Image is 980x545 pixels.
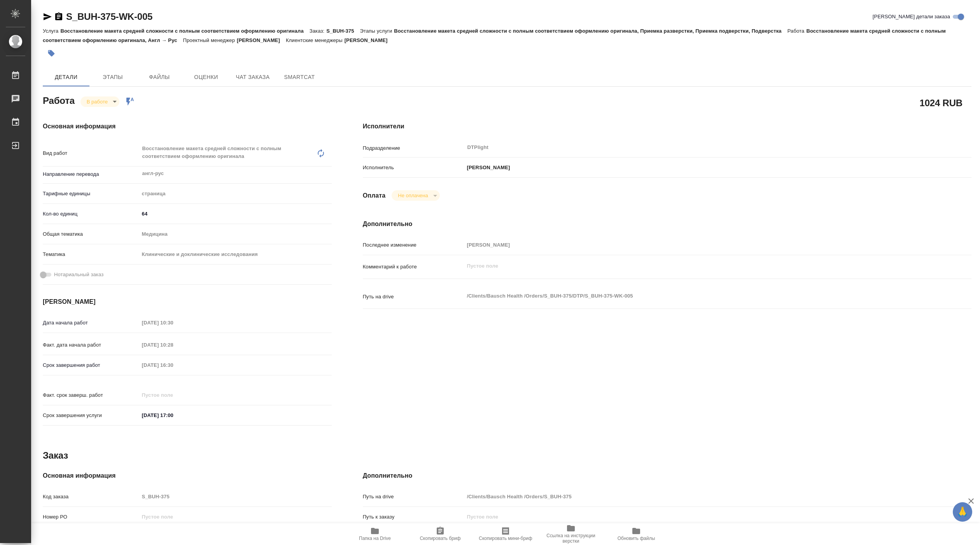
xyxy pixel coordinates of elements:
h2: Заказ [43,449,68,462]
div: В работе [392,190,439,201]
span: Ссылка на инструкции верстки [543,533,599,544]
p: Работа [787,28,807,34]
p: Кол-во единиц [43,210,139,218]
p: Вид работ [43,149,139,157]
p: [PERSON_NAME] [345,37,394,43]
p: Исполнитель [363,164,464,172]
span: Детали [47,72,85,82]
button: Скопировать ссылку [54,12,63,21]
p: Тарифные единицы [43,190,139,198]
button: Ссылка на инструкции верстки [538,523,604,545]
span: Скопировать мини-бриф [479,536,532,541]
span: Обновить файлы [618,536,655,541]
input: ✎ Введи что-нибудь [139,410,207,421]
span: Чат заказа [234,72,271,82]
button: Обновить файлы [604,523,669,545]
span: Скопировать бриф [420,536,460,541]
p: Проектный менеджер [183,37,237,43]
h4: Исполнители [363,122,971,131]
h4: Оплата [363,191,386,200]
h4: [PERSON_NAME] [43,297,332,307]
h2: Работа [43,93,75,107]
p: Последнее изменение [363,241,464,249]
a: S_BUH-375-WK-005 [66,11,152,22]
p: Срок завершения работ [43,361,139,369]
p: Код заказа [43,493,139,501]
span: Нотариальный заказ [54,271,103,279]
p: Комментарий к работе [363,263,464,271]
p: Общая тематика [43,230,139,238]
span: SmartCat [281,72,318,82]
p: Восстановление макета средней сложности с полным соответствием оформлению оригинала, Приемка разв... [394,28,787,34]
p: Факт. срок заверш. работ [43,391,139,399]
button: Папка на Drive [342,523,408,545]
span: Оценки [187,72,225,82]
input: ✎ Введи что-нибудь [139,208,332,219]
input: Пустое поле [139,389,207,401]
input: Пустое поле [139,359,207,371]
textarea: /Clients/Bausch Health /Orders/S_BUH-375/DTP/S_BUH-375-WK-005 [464,289,921,303]
p: Клиентские менеджеры [286,37,345,43]
input: Пустое поле [464,511,921,522]
p: [PERSON_NAME] [237,37,286,43]
p: Путь на drive [363,493,464,501]
button: Не оплачена [395,192,430,199]
h4: Дополнительно [363,471,971,480]
p: Восстановление макета средней сложности с полным соответствием оформлению оригинала [60,28,309,34]
span: Папка на Drive [359,536,391,541]
span: Файлы [141,72,178,82]
span: Этапы [94,72,131,82]
p: S_BUH-375 [326,28,360,34]
input: Пустое поле [139,339,207,350]
button: В работе [84,98,110,105]
p: Заказ: [310,28,326,34]
div: Медицина [139,228,332,241]
h4: Основная информация [43,471,332,480]
button: Скопировать бриф [408,523,473,545]
p: Дата начала работ [43,319,139,327]
h4: Основная информация [43,122,332,131]
input: Пустое поле [139,491,332,502]
button: Скопировать ссылку для ЯМессенджера [43,12,52,21]
p: Путь на drive [363,293,464,301]
span: [PERSON_NAME] детали заказа [873,13,950,21]
p: Подразделение [363,144,464,152]
span: 🙏 [956,504,969,520]
p: Номер РО [43,513,139,521]
div: Клинические и доклинические исследования [139,248,332,261]
div: страница [139,187,332,200]
input: Пустое поле [139,317,207,328]
input: Пустое поле [464,239,921,251]
p: Услуга [43,28,60,34]
p: Этапы услуги [360,28,394,34]
p: Направление перевода [43,170,139,178]
input: Пустое поле [464,491,921,502]
h4: Дополнительно [363,219,971,229]
input: Пустое поле [139,511,332,522]
p: [PERSON_NAME] [464,164,510,172]
button: 🙏 [953,502,972,522]
p: Срок завершения услуги [43,412,139,419]
h2: 1024 RUB [920,96,962,109]
div: В работе [80,96,119,107]
button: Добавить тэг [43,45,60,62]
button: Скопировать мини-бриф [473,523,538,545]
p: Путь к заказу [363,513,464,521]
p: Тематика [43,251,139,258]
p: Факт. дата начала работ [43,341,139,349]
